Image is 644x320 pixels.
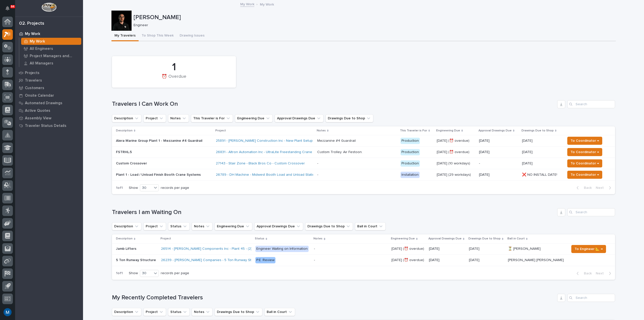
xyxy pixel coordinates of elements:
[391,236,415,241] p: Engineering Due
[25,109,50,113] p: Active Quotes
[112,147,615,158] tr: FSTRHL.526831 - Altron Automation Inc - UltraLite Freestanding Crane Custom Trolley. Air Festoon....
[567,159,602,167] button: To Coordinator →
[596,271,607,276] span: Next
[255,236,264,241] p: Status
[314,247,315,251] div: -
[192,222,213,230] button: Notes
[437,173,475,177] p: [DATE] (29 workdays)
[479,139,518,143] p: [DATE]
[478,128,512,133] p: Approval Drawings Due
[314,258,315,262] div: -
[15,69,83,77] a: Projects
[161,271,189,275] p: records per page
[429,247,465,251] p: [DATE]
[129,271,138,275] p: Show
[216,161,305,166] a: 27143 - Stair Zone - Black Bros Co - Custom Crossover
[508,246,542,251] p: ⏳ [PERSON_NAME]
[112,308,141,316] button: Description
[191,114,233,122] button: This Traveler is For
[264,308,295,316] button: Ball in Court
[567,100,615,108] div: Search
[355,222,386,230] button: Ball in Court
[508,257,565,262] p: [PERSON_NAME] [PERSON_NAME]
[15,92,83,99] a: Onsite Calendar
[116,150,204,154] p: FSTRHL.5
[216,139,346,143] a: 25891 - [PERSON_NAME] Construction Inc - New Plant Setup - Mezzanine Project
[567,148,602,156] button: To Coordinator →
[19,38,83,45] a: My Work
[25,124,66,128] p: Traveler Status Details
[215,222,252,230] button: Engineering Due
[116,236,133,241] p: Description
[129,186,138,190] p: Show
[143,222,166,230] button: Project
[254,222,303,230] button: Approval Drawings Due
[275,114,324,122] button: Approval Drawings Due
[468,236,501,241] p: Drawings Due to Shop
[507,236,525,241] p: Ball in Court
[567,294,615,302] input: Search
[116,161,204,166] p: Custom Crossover
[215,308,262,316] button: Drawings Due to Shop
[161,258,263,262] a: 26239 - [PERSON_NAME] Companies - 5 Ton Runway Structure
[594,271,615,276] button: Next
[575,246,603,252] span: To Engineer 📐 →
[168,114,189,122] button: Notes
[317,139,356,143] div: Mezzanine #4 Guardrail
[573,186,594,190] button: Back
[260,1,274,7] p: My Work
[112,243,615,255] tr: Jamb LiftersJamb Lifters 26514 - [PERSON_NAME] Components Inc - Plant 45 - (2) Hyperlite ¼ ton br...
[140,271,152,276] div: 30
[15,99,83,107] a: Automated Drawings
[400,138,420,144] div: Production
[400,172,420,178] div: Installation
[573,271,594,276] button: Back
[30,61,53,66] p: All Managers
[521,128,554,133] p: Drawings Due to Shop
[479,173,518,177] p: [DATE]
[400,149,420,155] div: Production
[317,128,326,133] p: Notes
[216,173,317,177] a: 26789 - DH Machine - Midwest Booth Load and Unload Station
[30,54,79,58] p: Project Managers and Engineers
[112,267,127,279] p: 1 of 1
[567,208,615,216] input: Search
[112,158,615,169] tr: Custom Crossover27143 - Stair Zone - Black Bros Co - Custom Crossover - Production[DATE] (10 work...
[317,173,318,177] div: -
[567,137,602,145] button: To Coordinator →
[437,161,475,166] p: [DATE] (10 workdays)
[391,257,425,262] p: [DATE] (⏰ overdue)
[25,86,44,90] p: Customers
[400,160,420,167] div: Production
[112,222,141,230] button: Description
[2,307,13,317] button: users-avatar
[15,107,83,114] a: Active Quotes
[116,257,157,262] p: 5 Ton Runway Structure
[112,294,555,301] h1: My Recently Completed Travelers
[305,222,353,230] button: Drawings Due to Shop
[19,52,83,59] a: Project Managers and Engineers
[120,61,227,74] div: 1
[400,128,427,133] p: This Traveler is For
[326,114,373,122] button: Drawings Due to Shop
[2,3,13,14] button: Notifications
[25,71,39,75] p: Projects
[428,236,462,241] p: Approval Drawings Due
[391,246,425,251] p: [DATE] (⏰ overdue)
[161,186,189,190] p: records per page
[116,246,137,251] p: Jamb Lifters
[116,173,204,177] p: Plant 1 - Load / Unload Finish Booth Crane Systems
[571,149,599,155] span: To Coordinator →
[522,138,534,143] p: [DATE]
[19,21,44,26] div: 02. Projects
[112,182,127,194] p: 1 of 1
[15,77,83,84] a: Travelers
[255,246,309,252] div: Engineer Waiting on Information
[112,100,555,108] h1: Travelers I Can Work On
[571,172,599,178] span: To Coordinator →
[25,93,54,98] p: Onsite Calendar
[15,30,83,38] a: My Work
[30,39,45,44] p: My Work
[25,78,42,83] p: Travelers
[522,172,558,177] p: ❌ NO INSTALL DATE!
